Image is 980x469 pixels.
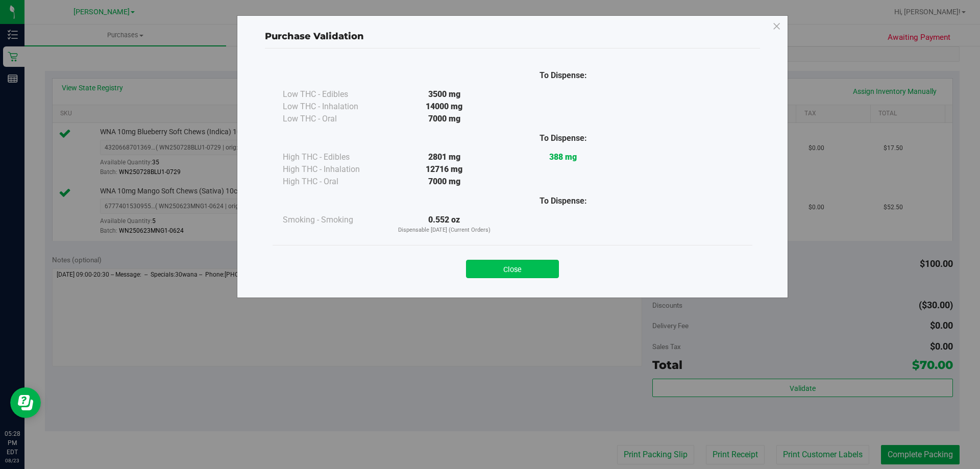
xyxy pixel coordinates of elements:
div: 2801 mg [385,151,504,163]
button: Close [466,260,559,278]
div: Low THC - Inhalation [283,101,385,113]
div: 7000 mg [385,176,504,188]
iframe: Resource center [10,387,41,418]
p: Dispensable [DATE] (Current Orders) [385,226,504,235]
div: High THC - Oral [283,176,385,188]
div: Low THC - Edibles [283,88,385,101]
div: 3500 mg [385,88,504,101]
div: Smoking - Smoking [283,214,385,226]
div: Low THC - Oral [283,113,385,125]
div: High THC - Edibles [283,151,385,163]
div: To Dispense: [504,69,623,82]
div: To Dispense: [504,132,623,144]
strong: 388 mg [549,152,577,162]
span: Purchase Validation [265,31,364,42]
div: High THC - Inhalation [283,163,385,176]
div: 14000 mg [385,101,504,113]
div: To Dispense: [504,195,623,207]
div: 0.552 oz [385,214,504,235]
div: 12716 mg [385,163,504,176]
div: 7000 mg [385,113,504,125]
